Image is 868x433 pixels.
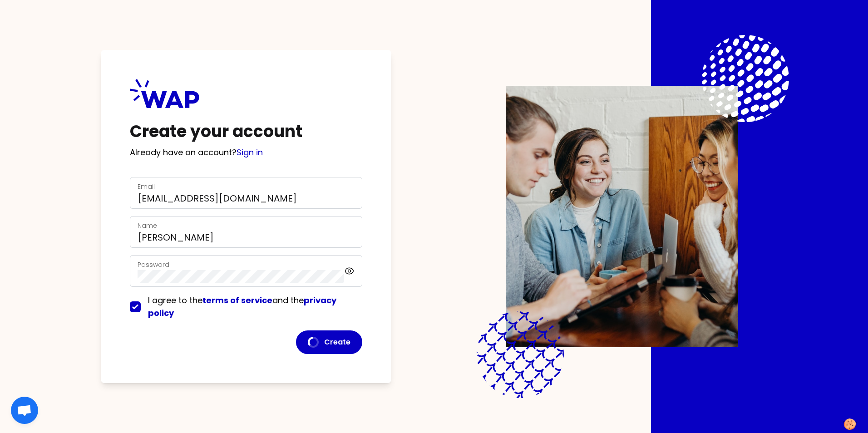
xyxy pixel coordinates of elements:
a: Sign in [237,147,263,158]
a: terms of service [202,295,272,306]
span: I agree to the and the [148,295,336,319]
img: Description [506,86,738,347]
button: Create [296,330,362,354]
h1: Create your account [130,123,362,141]
p: Already have an account? [130,146,362,159]
label: Password [138,260,169,269]
div: Ouvrir le chat [11,397,38,424]
label: Email [138,182,155,191]
label: Name [138,221,157,230]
